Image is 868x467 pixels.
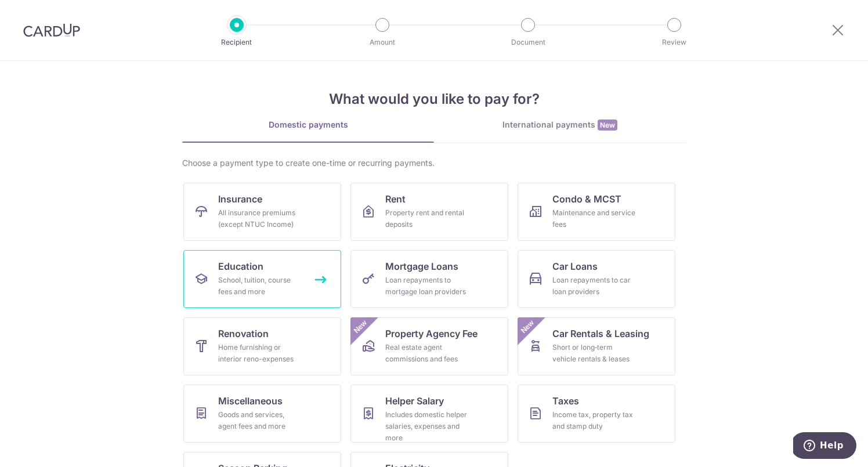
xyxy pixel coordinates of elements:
[218,192,262,206] span: Insurance
[518,250,675,308] a: Car LoansLoan repayments to car loan providers
[552,409,636,432] div: Income tax, property tax and stamp duty
[385,342,469,365] div: Real estate agent commissions and fees
[183,385,341,443] a: MiscellaneousGoods and services, agent fees and more
[598,120,617,131] span: New
[194,37,280,48] p: Recipient
[552,274,636,298] div: Loan repayments to car loan providers
[182,157,686,169] div: Choose a payment type to create one-time or recurring payments.
[385,274,469,298] div: Loan repayments to mortgage loan providers
[552,207,636,230] div: Maintenance and service fees
[218,409,302,432] div: Goods and services, agent fees and more
[218,342,302,365] div: Home furnishing or interior reno-expenses
[23,23,80,37] img: CardUp
[385,259,458,273] span: Mortgage Loans
[552,342,636,365] div: Short or long‑term vehicle rentals & leases
[218,274,302,298] div: School, tuition, course fees and more
[182,89,686,110] h4: What would you like to pay for?
[350,385,508,443] a: Helper SalaryIncludes domestic helper salaries, expenses and more
[27,8,50,19] span: Help
[350,250,508,308] a: Mortgage LoansLoan repayments to mortgage loan providers
[350,183,508,241] a: RentProperty rent and rental deposits
[385,327,478,341] span: Property Agency Fee
[385,394,444,408] span: Helper Salary
[350,317,508,375] a: Property Agency FeeReal estate agent commissions and feesNew
[183,250,341,308] a: EducationSchool, tuition, course fees and more
[182,119,434,131] div: Domestic payments
[183,183,341,241] a: InsuranceAll insurance premiums (except NTUC Income)
[218,207,302,230] div: All insurance premiums (except NTUC Income)
[183,317,341,375] a: RenovationHome furnishing or interior reno-expenses
[552,259,598,273] span: Car Loans
[385,207,469,230] div: Property rent and rental deposits
[385,409,469,444] div: Includes domestic helper salaries, expenses and more
[631,37,717,48] p: Review
[218,327,269,341] span: Renovation
[485,37,571,48] p: Document
[518,317,537,336] span: New
[218,394,283,408] span: Miscellaneous
[552,327,649,341] span: Car Rentals & Leasing
[518,385,675,443] a: TaxesIncome tax, property tax and stamp duty
[518,317,675,375] a: Car Rentals & LeasingShort or long‑term vehicle rentals & leasesNew
[434,119,686,131] div: International payments
[552,394,579,408] span: Taxes
[218,259,263,273] span: Education
[552,192,621,206] span: Condo & MCST
[339,37,425,48] p: Amount
[385,192,406,206] span: Rent
[518,183,675,241] a: Condo & MCSTMaintenance and service fees
[351,317,370,336] span: New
